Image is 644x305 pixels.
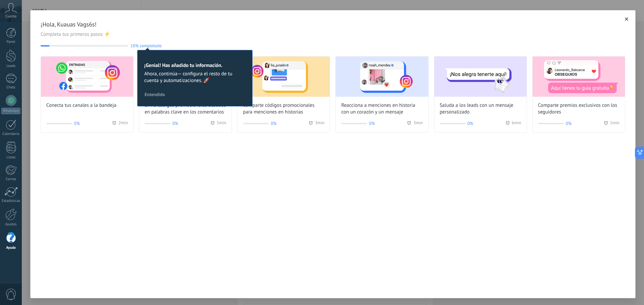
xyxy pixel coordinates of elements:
div: Chats [1,85,21,90]
div: Listas [1,155,21,160]
span: Reacciona a menciones en historia con un corazón y un mensaje [341,102,423,116]
div: Ayuda [1,246,21,250]
span: 0% [468,120,473,127]
span: 3 min [315,120,324,127]
span: Saluda a los leads con un mensaje personalizado [440,102,521,116]
span: 5 min [610,120,620,127]
div: Panel [1,40,21,44]
span: 5 min [217,120,226,127]
span: 6 min [512,120,521,127]
span: 0% [271,120,276,127]
span: Envía códigos promocionales basados en palabras clave en los comentarios [145,102,226,116]
span: 2 min [118,120,128,127]
img: React to story mentions with a heart and personalized message [336,57,428,97]
span: 10% completado [130,43,162,48]
span: Comparte premios exclusivos con los seguidores [538,102,620,116]
span: Entendido [145,92,165,97]
img: Greet leads with a custom message (Wizard onboarding modal) [434,57,527,97]
span: 0% [74,120,80,127]
img: Share exclusive rewards with followers [533,57,625,97]
button: Entendido [142,89,168,99]
div: Correo [1,177,21,181]
span: Conecta tus canales a la bandeja [46,102,116,109]
img: Share promo codes for story mentions [237,57,330,97]
h2: ¡Genial! Has añadido tu información. [144,62,246,69]
span: 0% [566,120,572,127]
span: 0% [172,120,178,127]
div: WhatsApp [1,108,20,114]
span: Ahora, continúa— configura el resto de tu cuenta y automatizaciones. 🚀 [144,71,246,84]
div: Leads [1,64,21,68]
img: Connect your channels to the inbox [41,57,133,97]
span: Comparte códigos promocionales para menciones en historias [243,102,324,116]
span: Completa tus primeros pasos ⚡ [41,31,625,38]
div: Ajustes [1,222,21,227]
span: 3 min [413,120,423,127]
span: Cuenta [5,14,16,19]
div: Estadísticas [1,199,21,203]
span: ¡Hola, Kuauas Vags6s! [41,20,625,28]
span: 0% [369,120,375,127]
div: Calendario [1,132,21,136]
